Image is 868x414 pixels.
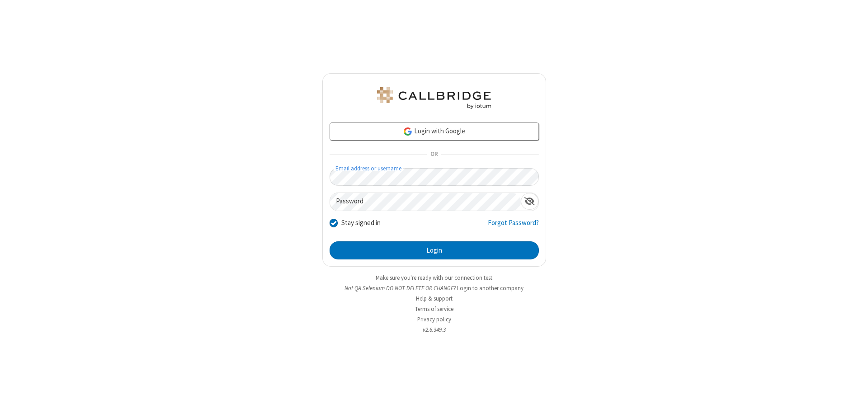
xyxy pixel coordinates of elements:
span: OR [427,148,441,161]
input: Email address or username [330,168,539,186]
li: v2.6.349.3 [322,325,546,334]
a: Privacy policy [417,315,451,323]
label: Stay signed in [341,218,381,228]
li: Not QA Selenium DO NOT DELETE OR CHANGE? [322,284,546,292]
button: Login to another company [457,284,524,292]
button: Login [330,241,539,259]
a: Help & support [416,295,453,302]
a: Terms of service [415,305,453,313]
img: QA Selenium DO NOT DELETE OR CHANGE [375,87,493,109]
input: Password [330,193,521,211]
img: google-icon.png [403,127,413,136]
a: Make sure you're ready with our connection test [376,274,492,282]
div: Show password [521,193,538,210]
a: Forgot Password? [488,218,539,235]
a: Login with Google [330,122,539,141]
